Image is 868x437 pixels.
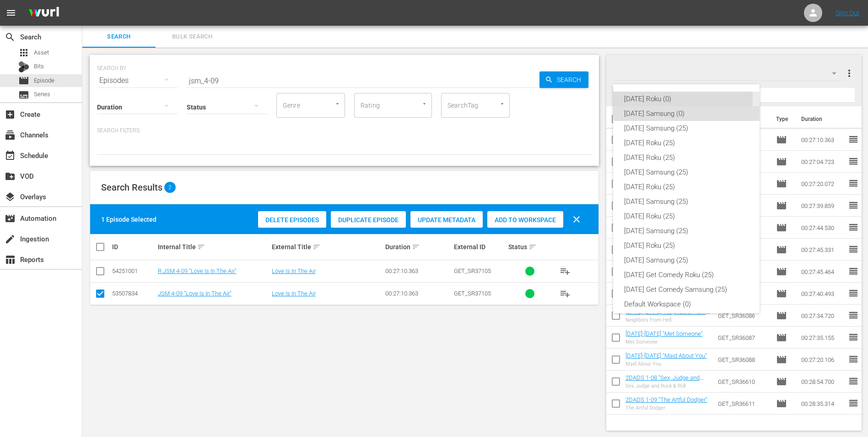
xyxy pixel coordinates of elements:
[624,209,749,224] div: [DATE] Roku (25)
[624,180,749,194] div: [DATE] Roku (25)
[624,297,749,311] div: Default Workspace (0)
[624,253,749,268] div: [DATE] Samsung (25)
[624,224,749,238] div: [DATE] Samsung (25)
[624,106,749,121] div: [DATE] Samsung (0)
[624,238,749,253] div: [DATE] Roku (25)
[624,194,749,209] div: [DATE] Samsung (25)
[624,136,749,150] div: [DATE] Roku (25)
[624,165,749,180] div: [DATE] Samsung (25)
[624,268,749,282] div: [DATE] Get Comedy Roku (25)
[624,92,749,106] div: [DATE] Roku (0)
[624,282,749,297] div: [DATE] Get Comedy Samsung (25)
[624,150,749,165] div: [DATE] Roku (25)
[624,121,749,136] div: [DATE] Samsung (25)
